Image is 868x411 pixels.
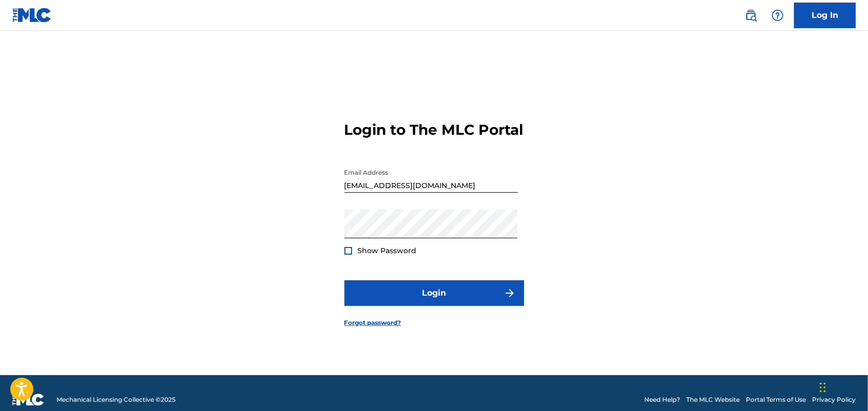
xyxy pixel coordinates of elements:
h3: Login to The MLC Portal [344,121,524,139]
img: search [745,9,757,22]
a: Log In [794,3,856,28]
img: MLC Logo [12,8,52,23]
img: help [771,9,784,22]
a: Forgot password? [344,318,401,327]
span: Show Password [358,246,417,255]
a: Privacy Policy [812,395,856,404]
img: logo [12,394,44,406]
img: f7272a7cc735f4ea7f67.svg [504,287,516,299]
a: Need Help? [644,395,680,404]
div: Drag [820,372,826,403]
a: Public Search [741,5,761,26]
span: Mechanical Licensing Collective © 2025 [56,395,176,404]
iframe: Chat Widget [817,362,868,411]
button: Login [344,280,524,306]
a: Portal Terms of Use [746,395,806,404]
div: Help [767,5,788,26]
a: The MLC Website [686,395,740,404]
